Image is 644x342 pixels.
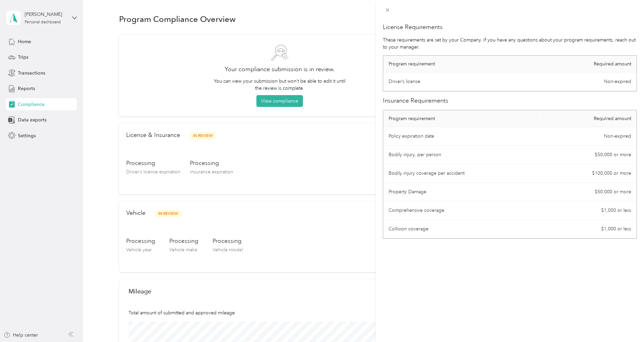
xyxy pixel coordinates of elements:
td: Policy expiration date [383,127,544,146]
td: Driver’s license [383,73,521,91]
h2: License Requirements [383,23,637,32]
td: Property Damage [383,183,544,201]
iframe: Everlance-gr Chat Button Frame [606,304,644,342]
td: Collision coverage [383,220,544,238]
td: $100,000 or more [544,164,637,183]
th: Program requirement [383,110,544,127]
td: Bodily injury coverage per accident [383,164,544,183]
th: Program requirement [383,56,521,73]
td: Non-expired [521,73,637,91]
td: Non-expired [544,127,637,146]
td: Comprehensive coverage [383,201,544,220]
td: $50,000 or more [544,146,637,164]
h2: Insurance Requirements [383,96,637,105]
p: These requirements are set by your Company. If you have any questions about your program requirem... [383,36,637,51]
th: Required amount [521,56,637,73]
td: $1,000 or less [544,201,637,220]
td: $50,000 or more [544,183,637,201]
td: Bodily injury, per person [383,146,544,164]
th: Required amount [544,110,637,127]
td: $1,000 or less [544,220,637,238]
